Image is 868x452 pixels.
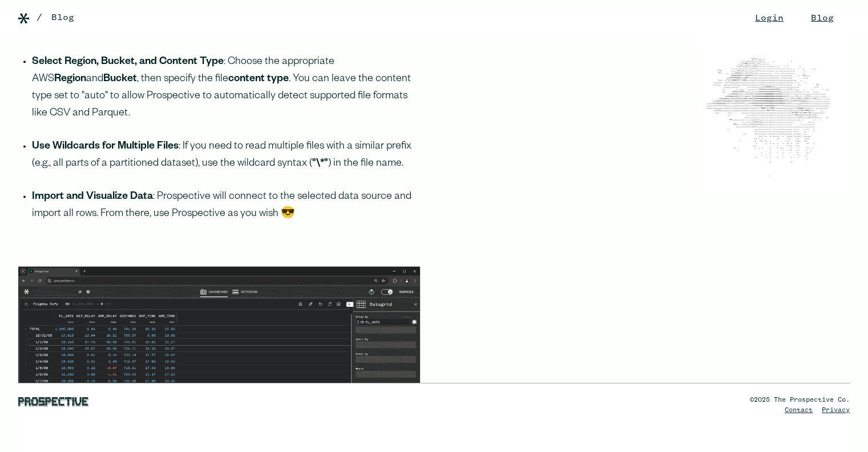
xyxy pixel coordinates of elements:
a: Contact [785,407,813,414]
div: / [37,11,42,25]
strong: content type [228,74,289,85]
strong: Bucket [103,74,137,85]
li: : If you need to read multiple files with a similar prefix (e.g., all parts of a partitioned data... [32,138,420,189]
li: : Choose the appropriate AWS and , then specify the file . You can leave the content type set to ... [32,54,420,138]
strong: Select Region, Bucket, and Content Type [32,57,224,68]
a: Blog [51,11,74,25]
strong: Use Wildcards for Multiple Files [32,141,179,153]
div: ©2025 The Prospective Co. [750,395,850,405]
strong: Region [54,74,86,85]
strong: Import and Visualize Data [32,191,153,203]
li: : Prospective will connect to the selected data source and import all rows. From there, use Prosp... [32,189,420,239]
a: Privacy [822,407,850,414]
